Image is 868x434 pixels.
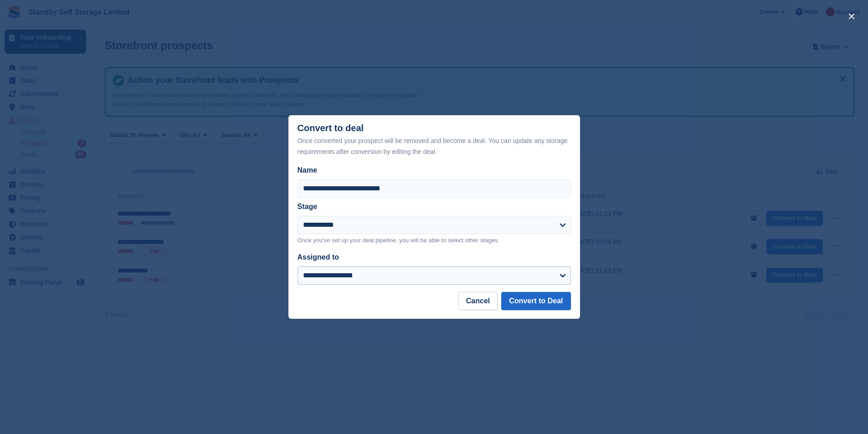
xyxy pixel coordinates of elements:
[298,123,571,157] div: Convert to deal
[298,165,571,176] label: Name
[501,292,570,310] button: Convert to Deal
[844,9,859,24] button: close
[298,236,571,245] p: Once you've set up your deal pipeline, you will be able to select other stages.
[298,135,571,157] div: Once converted your prospect will be removed and become a deal. You can update any storage requir...
[298,203,318,210] label: Stage
[298,253,339,261] label: Assigned to
[458,292,498,310] button: Cancel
